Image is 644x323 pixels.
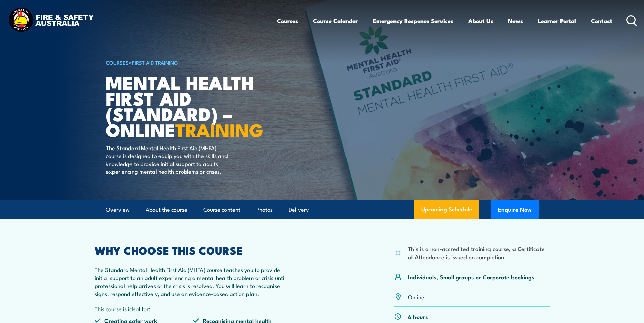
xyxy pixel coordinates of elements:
[408,273,534,281] p: Individuals, Small groups or Corporate bookings
[256,201,273,219] a: Photos
[106,201,130,219] a: Overview
[591,12,612,30] a: Contact
[95,245,292,255] h2: WHY CHOOSE THIS COURSE
[175,115,263,143] strong: TRAINING
[468,12,493,30] a: About Us
[106,144,229,176] p: The Standard Mental Health First Aid (MHFA) course is designed to equip you with the skills and k...
[106,58,273,66] h6: >
[95,266,292,297] p: The Standard Mental Health First Aid (MHFA) course teaches you to provide initial support to an a...
[203,201,240,219] a: Course content
[106,74,273,137] h1: Mental Health First Aid (Standard) – Online
[508,12,523,30] a: News
[146,201,187,219] a: About the course
[289,201,309,219] a: Delivery
[373,12,453,30] a: Emergency Response Services
[538,12,576,30] a: Learner Portal
[313,12,358,30] a: Course Calendar
[408,293,424,301] a: Online
[277,12,298,30] a: Courses
[408,245,550,261] li: This is a non-accredited training course, a Certificate of Attendance is issued on completion.
[408,313,428,320] p: 6 hours
[95,305,292,313] p: This course is ideal for:
[491,200,539,219] button: Enquire Now
[106,59,129,66] a: COURSES
[414,200,479,219] a: Upcoming Schedule
[132,59,178,66] a: First Aid Training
